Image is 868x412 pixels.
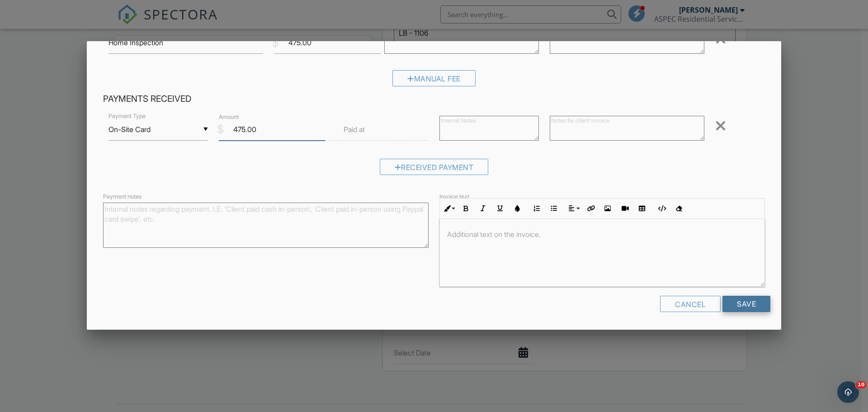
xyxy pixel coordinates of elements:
textarea: $450.00 (Base) [384,29,539,54]
button: Insert Table [633,200,651,217]
button: Align [565,200,582,217]
label: Paid at [344,124,365,134]
label: Amount [219,113,239,121]
iframe: Intercom live chat [837,381,859,403]
button: Clear Formatting [670,200,687,217]
div: Cancel [660,296,721,312]
a: Received Payment [380,165,489,174]
input: Save [722,296,770,312]
button: Unordered List [545,200,562,217]
button: Insert Video [616,200,633,217]
label: Invoice text [439,193,469,201]
a: Manual Fee [392,76,476,85]
button: Ordered List [528,200,545,217]
button: Insert Link (Ctrl+K) [582,200,599,217]
label: Payment notes [103,193,142,201]
button: Italic (Ctrl+I) [474,200,491,217]
button: Code View [653,200,670,217]
button: Inline Style [440,200,457,217]
div: $ [217,122,224,137]
label: Payment Type [108,112,146,120]
h4: Payments Received [103,93,765,105]
div: Received Payment [380,159,489,175]
div: $ [272,35,279,51]
button: Colors [509,200,526,217]
span: 10 [856,381,866,388]
button: Insert Image (Ctrl+P) [599,200,616,217]
button: Underline (Ctrl+U) [491,200,509,217]
button: Bold (Ctrl+B) [457,200,474,217]
div: Manual Fee [392,70,476,86]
